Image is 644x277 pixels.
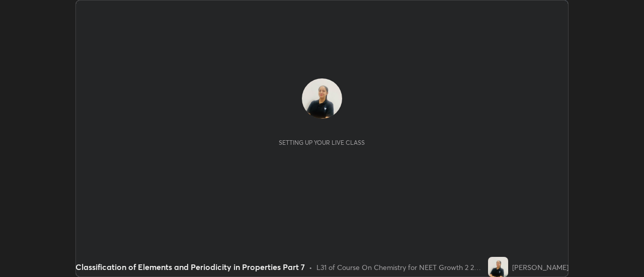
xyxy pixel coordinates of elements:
div: [PERSON_NAME] [512,262,569,272]
img: 332d395ef1f14294aa6d42b3991fd35f.jpg [302,78,342,119]
div: Classification of Elements and Periodicity in Properties Part 7 [75,261,305,273]
div: • [309,262,312,272]
img: 332d395ef1f14294aa6d42b3991fd35f.jpg [488,257,508,277]
div: L31 of Course On Chemistry for NEET Growth 2 2027 [316,262,484,272]
div: Setting up your live class [279,139,365,146]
